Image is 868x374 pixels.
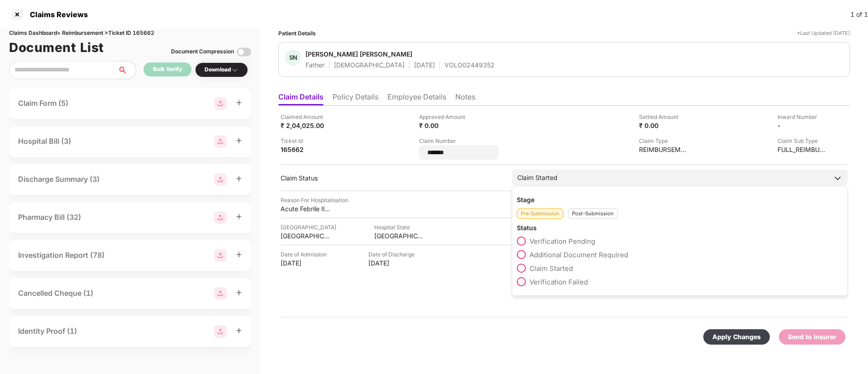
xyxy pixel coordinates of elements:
span: plus [236,99,242,106]
img: svg+xml;base64,PHN2ZyBpZD0iR3JvdXBfMjg4MTMiIGRhdGEtbmFtZT0iR3JvdXAgMjg4MTMiIHhtbG5zPSJodHRwOi8vd3... [214,249,227,262]
div: Apply Changes [712,332,761,342]
div: Stage [517,195,843,204]
h1: Document List [9,38,104,57]
div: Reason For Hospitalisation [281,196,348,204]
div: Hospital Bill (3) [18,136,71,147]
span: plus [236,327,242,334]
div: VOLO02449352 [444,61,495,69]
div: ₹ 0.00 [419,121,469,130]
div: Claimed Amount [281,113,330,121]
div: 1 of 1 [850,9,868,19]
div: Claim Sub Type [777,137,827,145]
div: ₹ 2,04,025.00 [281,121,330,130]
span: Verification Failed [529,278,588,286]
div: Approved Amount [419,113,469,121]
div: Pharmacy Bill (32) [18,212,81,223]
div: Patient Details [278,29,316,38]
div: Bulk Verify [153,65,182,74]
div: [DATE] [368,259,418,267]
li: Policy Details [333,92,378,105]
div: Status [517,223,843,232]
img: svg+xml;base64,PHN2ZyBpZD0iR3JvdXBfMjg4MTMiIGRhdGEtbmFtZT0iR3JvdXAgMjg4MTMiIHhtbG5zPSJodHRwOi8vd3... [214,97,227,110]
div: Date of Discharge [368,250,418,259]
div: Settled Amount [639,113,689,121]
div: Claim Number [419,137,499,145]
img: svg+xml;base64,PHN2ZyBpZD0iR3JvdXBfMjg4MTMiIGRhdGEtbmFtZT0iR3JvdXAgMjg4MTMiIHhtbG5zPSJodHRwOi8vd3... [214,173,227,186]
span: search [117,66,136,74]
div: Discharge Summary (3) [18,174,100,185]
div: [DATE] [414,61,435,69]
img: svg+xml;base64,PHN2ZyBpZD0iR3JvdXBfMjg4MTMiIGRhdGEtbmFtZT0iR3JvdXAgMjg4MTMiIHhtbG5zPSJodHRwOi8vd3... [214,135,227,148]
li: Claim Details [278,92,324,105]
span: plus [236,251,242,258]
div: Father [305,61,324,69]
div: Document Compression [171,47,234,56]
div: ₹ 0.00 [639,121,689,130]
div: Claims Reviews [24,10,88,19]
span: plus [236,213,242,220]
img: svg+xml;base64,PHN2ZyBpZD0iR3JvdXBfMjg4MTMiIGRhdGEtbmFtZT0iR3JvdXAgMjg4MTMiIHhtbG5zPSJodHRwOi8vd3... [214,287,227,300]
div: SN [285,50,301,66]
span: plus [236,175,242,182]
img: downArrowIcon [833,174,842,183]
div: Pre-Submission [517,208,563,219]
div: Claims Dashboard > Reimbursement > Ticket ID 165662 [9,29,251,38]
div: Claim Type [639,137,689,145]
div: Claim Started [517,173,558,183]
span: Verification Pending [529,237,595,246]
div: Investigation Report (78) [18,250,105,261]
img: svg+xml;base64,PHN2ZyBpZD0iR3JvdXBfMjg4MTMiIGRhdGEtbmFtZT0iR3JvdXAgMjg4MTMiIHhtbG5zPSJodHRwOi8vd3... [214,211,227,224]
div: Claim Status [281,174,503,182]
div: 165662 [281,145,330,154]
span: plus [236,137,242,144]
div: Cancelled Cheque (1) [18,288,93,299]
div: FULL_REIMBURSEMENT [777,145,827,154]
span: Additional Document Required [529,251,628,259]
div: Inward Number [777,113,827,121]
div: - [777,121,827,130]
div: Acute Febrile Illness with Syncope [281,204,330,213]
img: svg+xml;base64,PHN2ZyBpZD0iR3JvdXBfMjg4MTMiIGRhdGEtbmFtZT0iR3JvdXAgMjg4MTMiIHhtbG5zPSJodHRwOi8vd3... [214,325,227,338]
button: search [117,61,136,79]
div: [GEOGRAPHIC_DATA] [281,232,330,240]
div: Send to Insurer [788,332,836,342]
div: [DEMOGRAPHIC_DATA] [334,61,405,69]
div: REIMBURSEMENT [639,145,689,154]
li: Employee Details [387,92,446,105]
div: Identity Proof (1) [18,326,77,337]
div: Ticket Id [281,137,330,145]
div: Post-Submission [568,208,618,219]
div: *Last Updated [DATE] [797,29,850,38]
div: [GEOGRAPHIC_DATA] [281,223,336,232]
div: Claim Form (5) [18,98,68,109]
div: [DATE] [281,259,330,267]
div: Hospital State [374,223,424,232]
div: [GEOGRAPHIC_DATA] [374,232,424,240]
span: Claim Started [529,264,573,273]
span: plus [236,289,242,296]
li: Notes [455,92,475,105]
div: Date of Admission [281,250,330,259]
div: [PERSON_NAME] [PERSON_NAME] [305,50,412,58]
div: Download [205,66,238,74]
img: svg+xml;base64,PHN2ZyBpZD0iRHJvcGRvd24tMzJ4MzIiIHhtbG5zPSJodHRwOi8vd3d3LnczLm9yZy8yMDAwL3N2ZyIgd2... [231,66,238,74]
img: svg+xml;base64,PHN2ZyBpZD0iVG9nZ2xlLTMyeDMyIiB4bWxucz0iaHR0cDovL3d3dy53My5vcmcvMjAwMC9zdmciIHdpZH... [237,45,251,59]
